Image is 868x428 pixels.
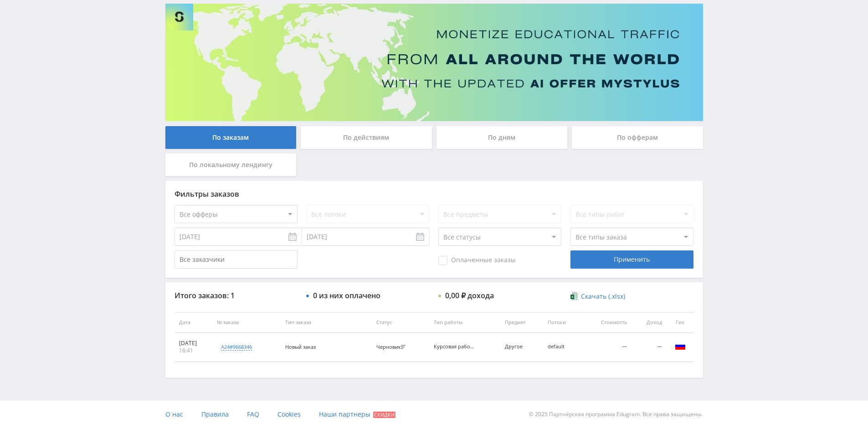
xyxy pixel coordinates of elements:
td: — [582,333,632,362]
a: Наши партнеры Скидки [319,401,395,428]
th: Доход [632,312,667,333]
img: xlsx [570,291,578,301]
div: По заказам [165,126,297,149]
div: По офферам [572,126,703,149]
div: Применить [570,250,693,269]
div: 16:41 [179,347,208,354]
span: Новый заказ [285,343,316,350]
th: Стоимость [582,312,632,333]
div: 0 из них оплачено [313,291,380,300]
span: Скидки [373,412,395,418]
div: По дням [437,126,568,149]
div: По действиям [301,126,432,149]
span: Скачать (.xlsx) [581,293,625,300]
th: Дата [175,312,213,333]
th: Потоки [543,312,582,333]
div: a24#9668346 [221,343,252,351]
div: 0,00 ₽ дохода [445,291,494,300]
img: Banner [165,4,703,121]
div: Другое [505,344,539,350]
a: Скачать (.xlsx) [570,292,625,301]
input: Все заказчики [175,250,298,269]
span: О нас [165,410,183,418]
div: По локальному лендингу [165,153,297,176]
td: — [632,333,667,362]
th: Тип работы [429,312,500,333]
div: Фильтры заказов [175,190,694,198]
span: Оплаченные заказы [438,256,516,265]
div: © 2025 Партнёрская программа Edugram. Все права защищены. [438,401,703,428]
th: Предмет [500,312,543,333]
th: Статус [372,312,429,333]
th: Тип заказа [281,312,372,333]
div: Курсовая работа [434,344,475,350]
a: О нас [165,401,183,428]
a: FAQ [247,401,259,428]
span: Cookies [277,410,301,418]
div: default [548,344,577,350]
th: № заказа [212,312,281,333]
th: Гео [667,312,694,333]
div: Итого заказов: 1 [175,291,298,300]
span: Наши партнеры [319,410,370,418]
a: Правила [201,401,229,428]
div: [DATE] [179,340,208,347]
img: rus.png [675,341,686,352]
a: Cookies [277,401,301,428]
span: FAQ [247,410,259,418]
span: Правила [201,410,229,418]
div: Черновик [376,344,408,350]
